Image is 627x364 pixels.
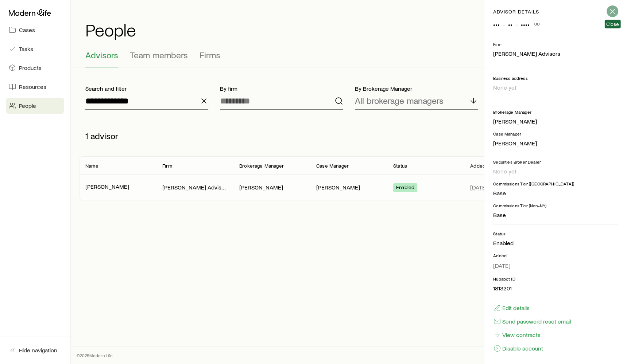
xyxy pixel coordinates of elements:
button: Disable account [493,344,543,352]
span: Resources [19,83,46,90]
span: Advisors [85,50,118,60]
p: Hubspot ID [493,276,618,282]
span: 1 [85,131,88,141]
p: advisor details [493,9,539,15]
p: [PERSON_NAME] [316,184,382,191]
p: Firm [162,163,172,169]
a: Products [6,60,64,76]
p: By Brokerage Manager [355,85,478,92]
a: People [6,98,64,114]
p: © 2025 Modern Life [77,352,113,358]
span: Firms [200,50,220,60]
p: [PERSON_NAME] [493,118,618,125]
p: None yet [493,84,618,91]
span: Tasks [19,45,33,52]
button: Edit details [493,304,530,312]
a: View contracts [493,331,541,339]
p: Firm [493,41,618,47]
p: Commissions Tier (Non-NY) [493,203,618,208]
span: [DATE] [493,262,510,269]
span: •••• [521,21,530,28]
p: Status [393,163,407,169]
p: Base [493,189,618,197]
p: [PERSON_NAME] [493,140,618,147]
span: Close [606,21,619,27]
span: Products [19,64,42,71]
span: Team members [130,50,188,60]
span: - [503,21,505,28]
p: Commissions Tier ([GEOGRAPHIC_DATA]) [493,181,618,187]
button: Hide navigation [6,342,64,358]
p: Brokerage Manager [239,163,284,169]
p: Business address [493,75,618,81]
p: [PERSON_NAME] [239,184,305,191]
p: Search and filter [85,85,208,92]
p: Name [85,163,98,169]
span: advisor [90,131,118,141]
p: None yet [493,168,618,175]
a: Cases [6,22,64,38]
a: Resources [6,79,64,95]
p: Case Manager [493,131,618,137]
p: Added [493,253,618,258]
p: Brokerage Manager [493,109,618,115]
p: Securities Broker Dealer [493,159,618,165]
p: All brokerage managers [355,95,444,106]
h1: People [85,21,618,38]
p: Added [470,163,485,169]
div: [PERSON_NAME] [85,183,129,191]
p: By firm [220,85,343,92]
span: ••• [493,21,500,28]
span: Cases [19,26,35,34]
p: 1813201 [493,285,618,292]
span: People [19,102,36,109]
span: Enabled [396,184,414,192]
button: Send password reset email [493,317,571,325]
p: [PERSON_NAME] Advisors [493,50,618,57]
span: Hide navigation [19,347,57,354]
p: Enabled [493,239,618,247]
div: [PERSON_NAME] Advisors [162,184,228,191]
span: •• [508,21,512,28]
p: Base [493,211,618,219]
p: Case Manager [316,163,349,169]
a: Tasks [6,41,64,57]
div: Advisors and team members tabs [85,50,612,67]
span: - [515,21,518,28]
span: [DATE] [470,184,487,191]
p: Status [493,231,618,236]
